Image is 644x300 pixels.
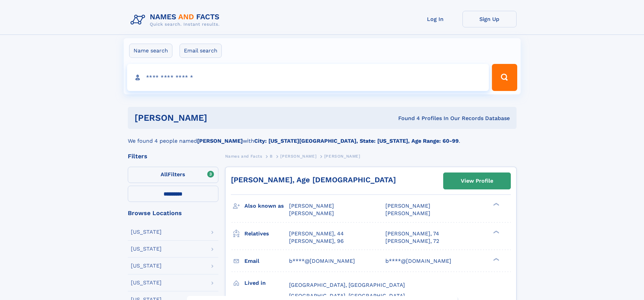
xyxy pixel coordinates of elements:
[385,210,430,216] span: [PERSON_NAME]
[131,263,162,269] div: [US_STATE]
[289,237,344,245] a: [PERSON_NAME], 96
[492,202,500,207] div: ❯
[289,293,405,299] span: [GEOGRAPHIC_DATA], [GEOGRAPHIC_DATA]
[492,230,500,234] div: ❯
[408,11,462,27] a: Log In
[461,173,493,189] div: View Profile
[128,210,218,216] div: Browse Locations
[289,210,334,216] span: [PERSON_NAME]
[303,115,510,122] div: Found 4 Profiles In Our Records Database
[270,152,273,160] a: B
[129,44,172,58] label: Name search
[135,114,303,122] h1: [PERSON_NAME]
[244,255,289,267] h3: Email
[385,230,439,237] a: [PERSON_NAME], 74
[385,203,430,209] span: [PERSON_NAME]
[131,280,162,285] div: [US_STATE]
[131,246,162,252] div: [US_STATE]
[492,257,500,261] div: ❯
[197,138,243,144] b: [PERSON_NAME]
[280,154,316,159] span: [PERSON_NAME]
[244,277,289,289] h3: Lived in
[161,171,168,178] span: All
[128,167,218,183] label: Filters
[127,64,489,91] input: search input
[231,176,396,184] a: [PERSON_NAME], Age [DEMOGRAPHIC_DATA]
[244,200,289,212] h3: Also known as
[244,228,289,239] h3: Relatives
[289,203,334,209] span: [PERSON_NAME]
[270,154,273,159] span: B
[131,229,162,235] div: [US_STATE]
[254,138,459,144] b: City: [US_STATE][GEOGRAPHIC_DATA], State: [US_STATE], Age Range: 60-99
[280,152,316,160] a: [PERSON_NAME]
[492,64,517,91] button: Search Button
[180,44,222,58] label: Email search
[128,129,517,145] div: We found 4 people named with .
[128,11,225,29] img: Logo Names and Facts
[289,230,344,237] a: [PERSON_NAME], 44
[289,282,405,288] span: [GEOGRAPHIC_DATA], [GEOGRAPHIC_DATA]
[385,237,439,245] a: [PERSON_NAME], 72
[225,152,262,160] a: Names and Facts
[128,153,218,159] div: Filters
[444,173,510,189] a: View Profile
[462,11,517,27] a: Sign Up
[324,154,360,159] span: [PERSON_NAME]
